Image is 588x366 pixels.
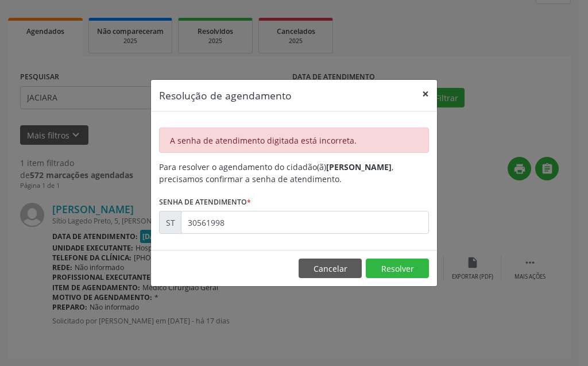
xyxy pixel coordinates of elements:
[326,161,392,172] b: [PERSON_NAME]
[414,80,437,108] button: Close
[159,128,429,153] div: A senha de atendimento digitada está incorreta.
[299,259,362,278] button: Cancelar
[159,211,181,234] div: ST
[159,88,292,103] h5: Resolução de agendamento
[159,193,251,211] label: Senha de atendimento
[366,259,429,278] button: Resolver
[159,161,429,185] div: Para resolver o agendamento do cidadão(ã) , precisamos confirmar a senha de atendimento.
